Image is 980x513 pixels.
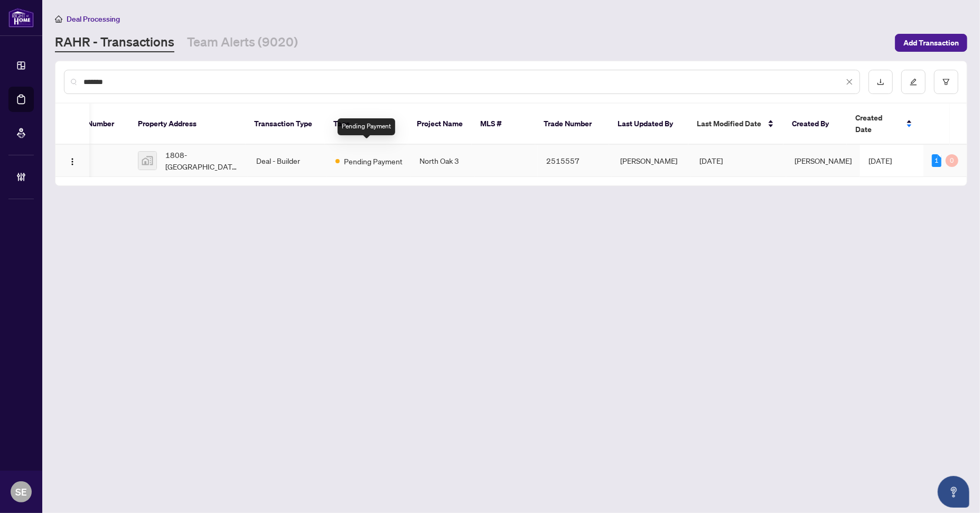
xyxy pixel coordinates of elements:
[68,157,77,166] img: Logo
[472,104,535,145] th: MLS #
[942,78,950,86] span: filter
[8,8,34,27] img: logo
[187,33,298,52] a: Team Alerts (9020)
[938,476,969,508] button: Open asap
[699,156,723,165] span: [DATE]
[535,104,609,145] th: Trade Number
[55,145,129,177] td: 54755
[55,104,129,145] th: Ticket Number
[910,78,917,86] span: edit
[129,104,246,145] th: Property Address
[895,34,967,52] button: Add Transaction
[408,104,472,145] th: Project Name
[869,156,892,165] span: [DATE]
[688,104,783,145] th: Last Modified Date
[946,154,958,167] div: 0
[165,149,239,172] span: 1808-[GEOGRAPHIC_DATA] - Tower [STREET_ADDRESS]
[609,104,688,145] th: Last Updated By
[847,104,921,145] th: Created Date
[411,145,474,177] td: North Oak 3
[325,104,408,145] th: Tags
[855,112,900,135] span: Created Date
[903,34,959,51] span: Add Transaction
[138,152,156,170] img: thumbnail-img
[612,145,691,177] td: [PERSON_NAME]
[67,14,120,24] span: Deal Processing
[783,104,847,145] th: Created By
[901,70,926,94] button: edit
[869,70,893,94] button: download
[338,118,395,135] div: Pending Payment
[344,155,403,167] span: Pending Payment
[795,156,852,165] span: [PERSON_NAME]
[538,145,612,177] td: 2515557
[697,118,761,129] span: Last Modified Date
[15,484,27,499] span: SE
[64,152,81,169] button: Logo
[877,78,884,86] span: download
[246,104,325,145] th: Transaction Type
[932,154,941,167] div: 1
[55,15,62,23] span: home
[55,33,174,52] a: RAHR - Transactions
[248,145,327,177] td: Deal - Builder
[846,78,853,86] span: close
[934,70,958,94] button: filter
